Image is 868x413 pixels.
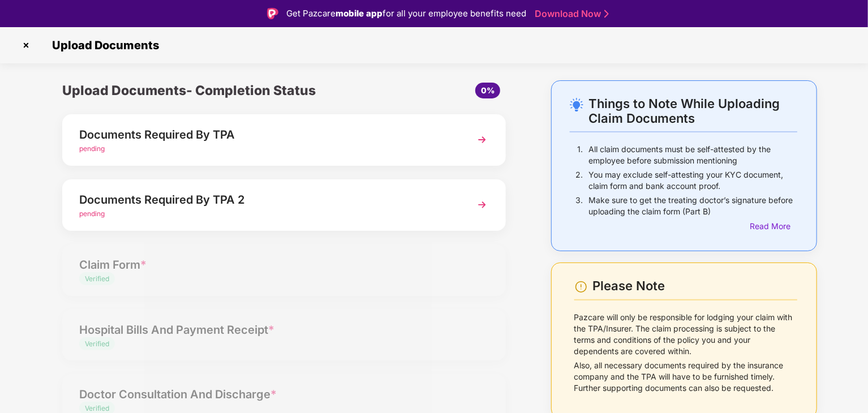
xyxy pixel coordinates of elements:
[267,8,278,19] img: Logo
[588,195,797,217] p: Make sure to get the treating doctor’s signature before uploading the claim form (Part B)
[575,169,583,192] p: 2.
[79,191,454,209] div: Documents Required By TPA 2
[286,7,526,20] div: Get Pazcare for all your employee benefits need
[574,280,588,294] img: svg+xml;base64,PHN2ZyBpZD0iV2FybmluZ18tXzI0eDI0IiBkYXRhLW5hbWU9Ildhcm5pbmcgLSAyNHgyNCIgeG1sbnM9Im...
[750,220,797,233] div: Read More
[535,8,605,20] a: Download Now
[79,209,105,218] span: pending
[604,8,609,20] img: Stroke
[577,144,583,166] p: 1.
[588,169,797,192] p: You may exclude self-attesting your KYC document, claim form and bank account proof.
[79,144,105,153] span: pending
[570,98,583,111] img: svg+xml;base64,PHN2ZyB4bWxucz0iaHR0cDovL3d3dy53My5vcmcvMjAwMC9zdmciIHdpZHRoPSIyNC4wOTMiIGhlaWdodD...
[588,144,797,166] p: All claim documents must be self-attested by the employee before submission mentioning
[588,96,797,126] div: Things to Note While Uploading Claim Documents
[575,195,583,217] p: 3.
[17,36,35,54] img: svg+xml;base64,PHN2ZyBpZD0iQ3Jvc3MtMzJ4MzIiIHhtbG5zPSJodHRwOi8vd3d3LnczLm9yZy8yMDAwL3N2ZyIgd2lkdG...
[574,360,797,394] p: Also, all necessary documents required by the insurance company and the TPA will have to be furni...
[41,38,165,52] span: Upload Documents
[472,195,492,215] img: svg+xml;base64,PHN2ZyBpZD0iTmV4dCIgeG1sbnM9Imh0dHA6Ly93d3cudzMub3JnLzIwMDAvc3ZnIiB3aWR0aD0iMzYiIG...
[62,80,358,101] div: Upload Documents- Completion Status
[472,130,492,150] img: svg+xml;base64,PHN2ZyBpZD0iTmV4dCIgeG1sbnM9Imh0dHA6Ly93d3cudzMub3JnLzIwMDAvc3ZnIiB3aWR0aD0iMzYiIG...
[336,8,383,19] strong: mobile app
[79,126,454,144] div: Documents Required By TPA
[574,312,797,357] p: Pazcare will only be responsible for lodging your claim with the TPA/Insurer. The claim processin...
[481,85,495,95] span: 0%
[593,278,797,294] div: Please Note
